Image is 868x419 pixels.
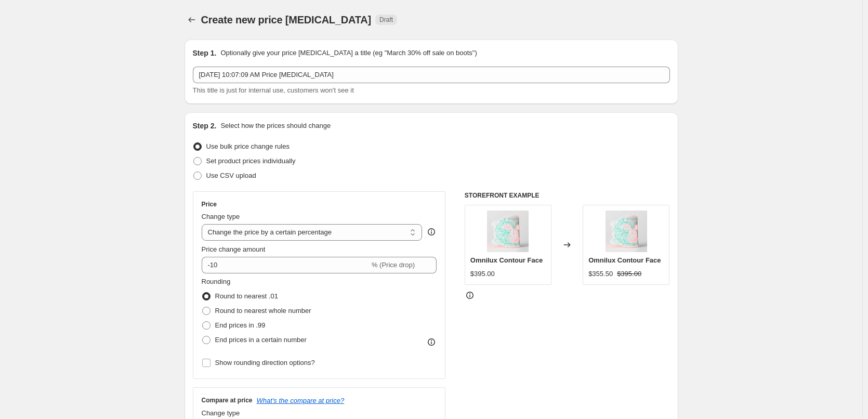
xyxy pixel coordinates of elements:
span: Omnilux Contour Face [470,256,543,264]
img: Contour_Face_Cover_Image_80x.jpg [487,211,529,252]
h3: Price [202,200,217,208]
span: Round to nearest whole number [215,307,311,315]
span: Show rounding direction options? [215,359,315,366]
span: Set product prices individually [206,157,296,165]
div: $355.50 [588,269,613,279]
p: Select how the prices should change [220,121,331,131]
h2: Step 1. [193,48,217,58]
button: Price change jobs [185,12,199,27]
span: Price change amount [202,245,266,253]
button: What's the compare at price? [257,397,345,404]
img: Contour_Face_Cover_Image_80x.jpg [606,211,647,252]
span: % (Price drop) [372,261,415,269]
span: End prices in .99 [215,321,266,329]
span: Use bulk price change rules [206,142,290,150]
div: help [426,227,437,237]
span: This title is just for internal use, customers won't see it [193,86,354,94]
span: Round to nearest .01 [215,292,278,300]
span: Change type [202,409,240,417]
h2: Step 2. [193,121,217,131]
span: Draft [379,16,393,24]
h3: Compare at price [202,396,253,404]
h6: STOREFRONT EXAMPLE [465,191,670,200]
strike: $395.00 [617,269,641,279]
span: Create new price [MEDICAL_DATA] [201,14,372,25]
p: Optionally give your price [MEDICAL_DATA] a title (eg "March 30% off sale on boots") [220,48,477,58]
span: Omnilux Contour Face [588,256,661,264]
span: Rounding [202,278,231,285]
span: Change type [202,213,240,220]
span: Use CSV upload [206,172,256,179]
input: 30% off holiday sale [193,67,670,83]
input: -15 [202,257,370,273]
div: $395.00 [470,269,495,279]
span: End prices in a certain number [215,336,307,344]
